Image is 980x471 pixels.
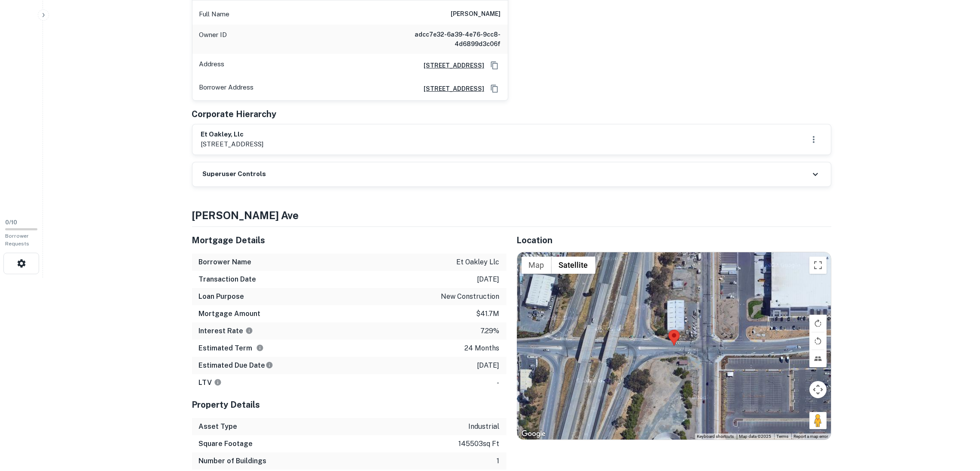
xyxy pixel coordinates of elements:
[203,169,266,179] h6: Superuser Controls
[519,428,548,440] a: Open this area in Google Maps (opens a new window)
[199,291,244,302] h6: Loan Purpose
[199,421,238,432] h6: Asset Type
[477,360,500,371] p: [DATE]
[199,343,264,353] h6: Estimated Term
[199,257,252,267] h6: Borrower Name
[739,434,772,439] span: Map data ©2025
[192,108,277,121] h5: Corporate Hierarchy
[809,332,827,350] button: Rotate map counterclockwise
[476,309,500,319] p: $41.7m
[488,82,501,95] button: Copy Address
[519,428,548,440] img: Google
[497,378,500,388] p: -
[488,59,501,72] button: Copy Address
[517,234,831,247] h5: Location
[199,439,253,449] h6: Square Footage
[199,360,273,371] h6: Estimated Due Date
[5,219,17,226] span: 0 / 10
[809,257,827,274] button: Toggle fullscreen view
[697,434,734,440] button: Keyboard shortcuts
[199,30,227,49] p: Owner ID
[809,350,827,367] button: Tilt map
[199,456,267,466] h6: Number of Buildings
[256,344,264,352] svg: Term is based on a standard schedule for this type of loan.
[199,378,222,388] h6: LTV
[937,402,980,443] iframe: Chat Widget
[199,82,254,95] p: Borrower Address
[469,421,500,432] p: industrial
[809,412,827,429] button: Drag Pegman onto the map to open Street View
[522,257,552,274] button: Show street map
[199,9,230,19] p: Full Name
[199,274,256,285] h6: Transaction Date
[809,381,827,398] button: Map camera controls
[459,439,500,449] p: 145503 sq ft
[192,398,507,411] h5: Property Details
[477,274,500,285] p: [DATE]
[266,361,273,369] svg: Estimate is based on a standard schedule for this type of loan.
[398,30,501,49] h6: adcc7e32-6a39-4e76-9cc8-4d6899d3c06f
[192,208,831,223] h4: [PERSON_NAME] ave
[214,378,222,386] svg: LTVs displayed on the website are for informational purposes only and may be reported incorrectly...
[5,233,29,247] span: Borrower Requests
[465,343,500,353] p: 24 months
[497,456,500,466] p: 1
[192,234,507,247] h5: Mortgage Details
[417,61,485,70] a: [STREET_ADDRESS]
[199,309,261,319] h6: Mortgage Amount
[199,326,253,336] h6: Interest Rate
[245,327,253,335] svg: The interest rates displayed on the website are for informational purposes only and may be report...
[457,257,500,267] p: et oakley llc
[417,84,485,93] a: [STREET_ADDRESS]
[199,59,225,72] p: Address
[481,326,500,336] p: 7.29%
[809,315,827,332] button: Rotate map clockwise
[451,9,501,19] h6: [PERSON_NAME]
[201,130,264,139] h6: et oakley, llc
[794,434,828,439] a: Report a map error
[552,257,595,274] button: Show satellite imagery
[777,434,789,439] a: Terms (opens in new tab)
[201,139,264,149] p: [STREET_ADDRESS]
[441,291,500,302] p: new construction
